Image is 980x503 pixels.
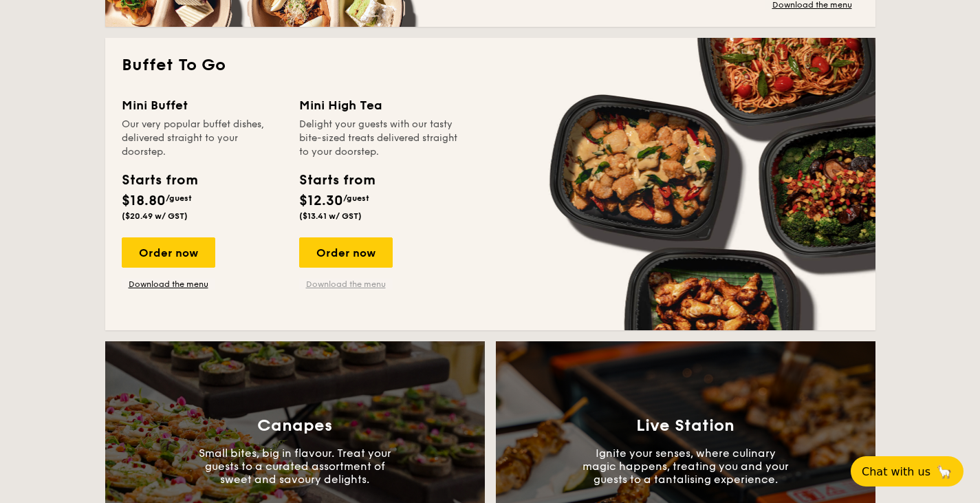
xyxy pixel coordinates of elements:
[122,237,215,268] div: Order now
[122,118,283,159] div: Our very popular buffet dishes, delivered straight to your doorstep.
[851,456,963,486] button: Chat with us🦙
[122,54,859,76] h2: Buffet To Go
[166,193,192,203] span: /guest
[122,170,197,191] div: Starts from
[299,279,393,290] a: Download the menu
[299,211,362,221] span: ($13.41 w/ GST)
[122,193,166,209] span: $18.80
[343,193,369,203] span: /guest
[636,416,734,436] h3: Live Station
[299,170,374,191] div: Starts from
[122,211,188,221] span: ($20.49 w/ GST)
[192,447,398,486] p: Small bites, big in flavour. Treat your guests to a curated assortment of sweet and savoury delig...
[862,465,930,478] span: Chat with us
[122,279,215,290] a: Download the menu
[299,237,393,268] div: Order now
[582,447,789,486] p: Ignite your senses, where culinary magic happens, treating you and your guests to a tantalising e...
[299,193,343,209] span: $12.30
[122,96,283,115] div: Mini Buffet
[936,464,952,480] span: 🦙
[299,118,460,159] div: Delight your guests with our tasty bite-sized treats delivered straight to your doorstep.
[299,96,460,115] div: Mini High Tea
[257,416,332,436] h3: Canapes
